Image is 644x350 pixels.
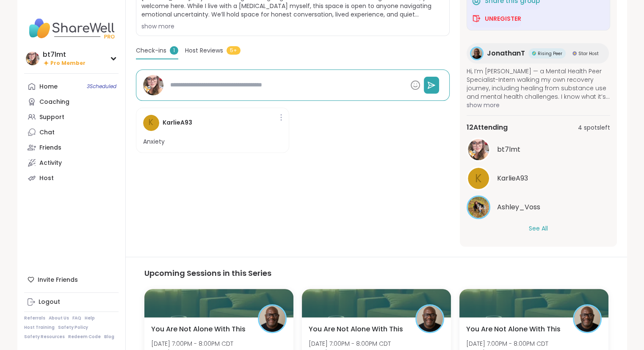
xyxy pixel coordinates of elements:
img: JonathanT [417,306,443,332]
a: Blog [104,334,114,340]
a: Host Training [24,325,55,331]
span: Hi, I’m [PERSON_NAME] — a Mental Health Peer Specialist-Intern walking my own recovery journey, i... [467,67,610,101]
h3: Upcoming Sessions in this Series [144,267,608,279]
a: Safety Policy [58,325,88,331]
img: JonathanT [259,306,285,332]
div: show more [141,22,444,31]
div: Chat [39,128,55,137]
div: bt7lmt [43,50,86,59]
a: Activity [24,155,119,170]
h4: KarlieA93 [163,118,192,127]
a: Logout [24,294,119,310]
a: Support [24,109,119,125]
span: [DATE] 7:00PM - 8:00PM CDT [466,339,548,348]
span: bt7lmt [497,144,520,155]
a: Referrals [24,315,45,321]
img: JonathanT [471,48,482,59]
span: [DATE] 7:00PM - 8:00PM CDT [309,339,391,348]
img: ShareWell Logomark [471,14,481,24]
span: K [149,117,153,129]
div: Coaching [39,98,69,106]
img: bt7lmt [26,52,39,65]
a: Home3Scheduled [24,79,119,94]
a: Help [85,315,95,321]
span: 4 spots left [578,123,610,132]
a: Safety Resources [24,334,65,340]
div: Friends [39,144,61,152]
a: Friends [24,140,119,155]
div: Support [39,113,64,122]
span: 1 [170,46,178,55]
span: Pro Member [50,60,86,67]
a: Ashley_VossAshley_Voss [467,195,610,219]
span: JonathanT [487,48,525,58]
span: You Are Not Alone With This [466,324,561,334]
a: Coaching [24,94,119,109]
img: JonathanT [574,306,600,332]
div: Logout [39,298,60,306]
a: About Us [49,315,69,321]
span: [DATE] 7:00PM - 8:00PM CDT [151,339,233,348]
img: Star Host [572,51,577,56]
img: Rising Peer [532,51,536,56]
span: Star Host [578,50,599,57]
span: You Are Not Alone With This [309,324,403,334]
img: bt7lmt [143,75,163,95]
span: show more [467,101,610,109]
a: KKarlieA93 [467,167,610,190]
div: Host [39,174,54,183]
img: bt7lmt [468,139,489,160]
button: See All [529,224,548,233]
img: ShareWell Nav Logo [24,14,119,43]
span: KarlieA93 [497,173,528,183]
span: 5+ [227,46,240,55]
span: Ashley_Voss [497,202,540,212]
a: JonathanTJonathanTRising PeerRising PeerStar HostStar Host [467,43,609,64]
span: Check-ins [136,46,166,55]
p: Anxiety [143,138,165,146]
span: 3 Scheduled [87,83,116,90]
div: Activity [39,159,62,167]
span: Host Reviews [185,46,223,55]
span: You Are Not Alone With This [151,324,246,334]
div: Home [39,83,58,91]
span: K [475,170,482,187]
a: Redeem Code [68,334,101,340]
a: Host [24,170,119,186]
span: Rising Peer [538,50,562,57]
div: Invite Friends [24,272,119,287]
img: Ashley_Voss [468,197,489,218]
a: bt7lmtbt7lmt [467,138,610,161]
span: Unregister [485,14,521,23]
span: 12 Attending [467,122,508,133]
a: Chat [24,125,119,140]
button: Unregister [471,10,521,28]
a: FAQ [72,315,81,321]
